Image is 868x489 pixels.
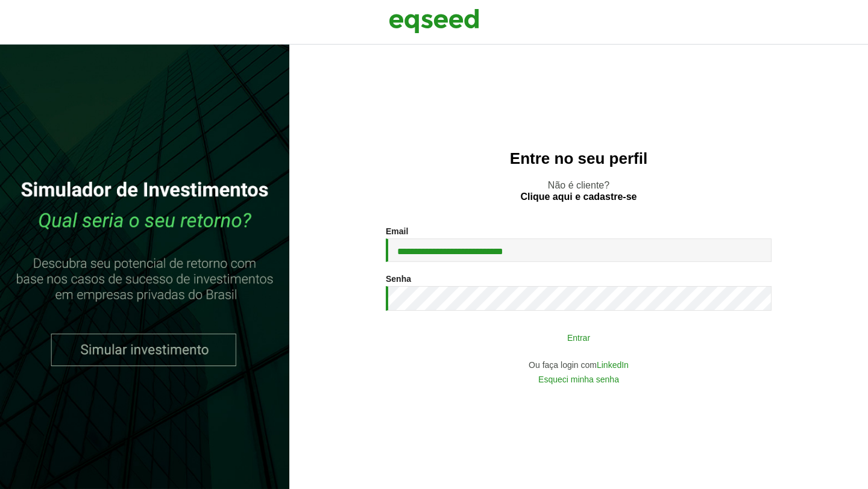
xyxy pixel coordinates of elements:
[386,227,408,235] label: Email
[422,326,735,349] button: Entrar
[597,361,629,369] a: LinkedIn
[386,275,411,283] label: Senha
[521,192,637,202] a: Clique aqui e cadastre-se
[313,179,844,202] p: Não é cliente?
[386,361,772,369] div: Ou faça login com
[538,375,619,384] a: Esqueci minha senha
[389,6,479,36] img: EqSeed Logo
[313,150,844,167] h2: Entre no seu perfil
